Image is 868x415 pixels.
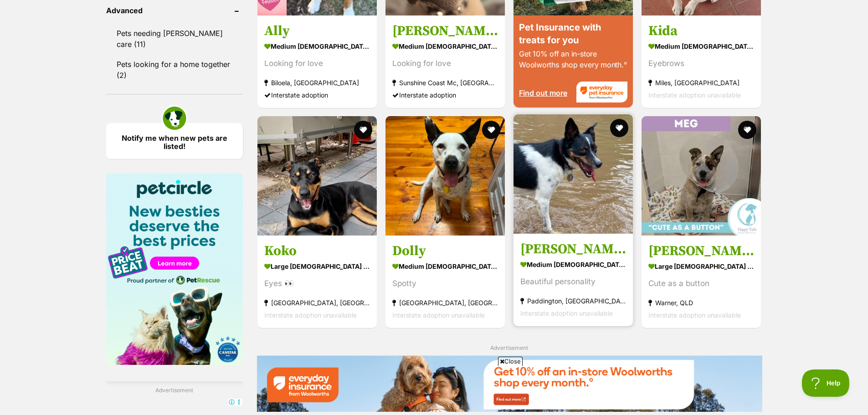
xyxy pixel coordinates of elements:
a: Ally medium [DEMOGRAPHIC_DATA] Dog Looking for love Biloela, [GEOGRAPHIC_DATA] Interstate adoption [257,15,377,108]
strong: Biloela, [GEOGRAPHIC_DATA] [264,76,370,88]
strong: medium [DEMOGRAPHIC_DATA] Dog [392,260,498,273]
span: Interstate adoption unavailable [264,311,357,319]
h3: Ally [264,22,370,39]
div: Eyebrows [648,57,754,69]
strong: [GEOGRAPHIC_DATA], [GEOGRAPHIC_DATA] [392,297,498,309]
h3: [PERSON_NAME] [392,22,498,39]
span: Interstate adoption unavailable [648,311,741,319]
img: Penny - Border Collie x Fox Terrier (Wire) Dog [514,114,633,234]
strong: Warner, QLD [648,297,754,309]
button: favourite [739,121,757,139]
a: Dolly medium [DEMOGRAPHIC_DATA] Dog Spotty [GEOGRAPHIC_DATA], [GEOGRAPHIC_DATA] Interstate adopti... [385,236,505,328]
img: Everyday Insurance promotional banner [257,355,762,411]
div: Interstate adoption [264,88,370,101]
span: Interstate adoption unavailable [648,91,741,98]
a: [PERSON_NAME] medium [DEMOGRAPHIC_DATA] Dog Looking for love Sunshine Coast Mc, [GEOGRAPHIC_DATA]... [385,15,505,108]
button: favourite [610,119,628,137]
a: Notify me when new pets are listed! [106,123,243,159]
img: Meg - Australian Cattle Dog [642,116,761,236]
iframe: Help Scout Beacon - Open [802,369,850,397]
img: Dolly - Staffy Dog [385,116,505,236]
img: Pet Circle promo banner [106,174,243,365]
h3: [PERSON_NAME] [520,241,626,258]
div: Eyes 👀 [264,277,370,290]
h3: Kida [648,22,754,39]
strong: Miles, [GEOGRAPHIC_DATA] [648,76,754,88]
strong: medium [DEMOGRAPHIC_DATA] Dog [264,39,370,52]
a: Everyday Insurance promotional banner [257,355,762,413]
a: [PERSON_NAME] large [DEMOGRAPHIC_DATA] Dog Cute as a button Warner, QLD Interstate adoption unava... [642,236,761,328]
button: favourite [354,121,372,139]
span: Interstate adoption unavailable [520,309,613,317]
strong: medium [DEMOGRAPHIC_DATA] Dog [648,39,754,52]
strong: Sunshine Coast Mc, [GEOGRAPHIC_DATA] [392,76,498,88]
a: Pets looking for a home together (2) [106,55,243,85]
iframe: Advertisement [213,369,655,410]
h3: Dolly [392,242,498,260]
span: Interstate adoption unavailable [392,311,485,319]
a: [PERSON_NAME] medium [DEMOGRAPHIC_DATA] Dog Beautiful personality Paddington, [GEOGRAPHIC_DATA] I... [514,234,633,326]
strong: medium [DEMOGRAPHIC_DATA] Dog [520,258,626,271]
div: Looking for love [264,57,370,69]
div: Looking for love [392,57,498,69]
h3: [PERSON_NAME] [648,242,754,260]
strong: [GEOGRAPHIC_DATA], [GEOGRAPHIC_DATA] [264,297,370,309]
span: Close [498,357,523,366]
div: Spotty [392,277,498,290]
span: Advertisement [490,344,528,351]
strong: large [DEMOGRAPHIC_DATA] Dog [648,260,754,273]
strong: large [DEMOGRAPHIC_DATA] Dog [264,260,370,273]
div: Interstate adoption [392,88,498,101]
a: Koko large [DEMOGRAPHIC_DATA] Dog Eyes 👀 [GEOGRAPHIC_DATA], [GEOGRAPHIC_DATA] Interstate adoption... [257,236,377,328]
a: Pets needing [PERSON_NAME] care (11) [106,24,243,54]
button: favourite [482,121,500,139]
strong: medium [DEMOGRAPHIC_DATA] Dog [392,39,498,52]
header: Advanced [106,6,243,15]
img: Koko - Dobermann x Australian Kelpie Dog [257,116,377,236]
a: Kida medium [DEMOGRAPHIC_DATA] Dog Eyebrows Miles, [GEOGRAPHIC_DATA] Interstate adoption unavailable [642,15,761,108]
h3: Koko [264,242,370,260]
strong: Paddington, [GEOGRAPHIC_DATA] [520,295,626,307]
div: Cute as a button [648,277,754,290]
div: Beautiful personality [520,276,626,288]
